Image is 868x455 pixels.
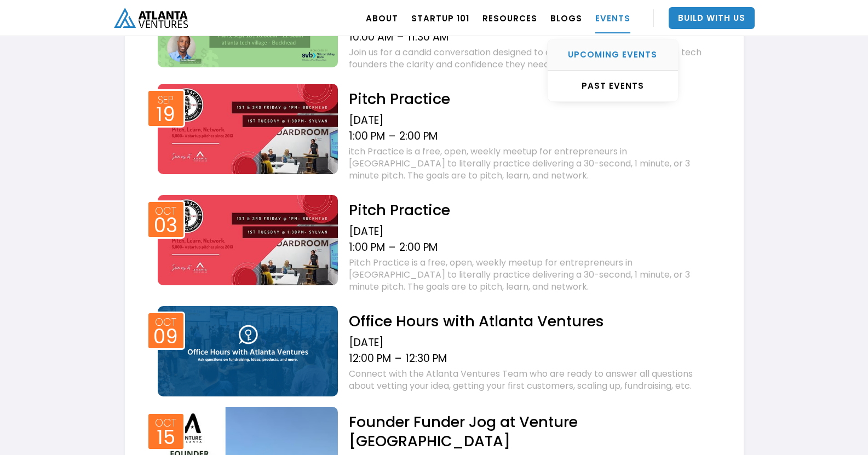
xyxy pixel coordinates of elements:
[548,39,678,71] a: UPCOMING EVENTS
[153,329,178,345] div: 09
[349,257,716,293] div: Pitch Practice is a free, open, weekly meetup for entrepreneurs in [GEOGRAPHIC_DATA] to literally...
[550,3,582,33] a: BLOGS
[349,412,716,451] h2: Founder Funder Jog at Venture [GEOGRAPHIC_DATA]
[158,84,338,174] img: Event thumb
[349,146,716,182] div: itch Practice is a free, open, weekly meetup for entrepreneurs in [GEOGRAPHIC_DATA] to literally ...
[349,312,716,331] h2: Office Hours with Atlanta Ventures
[155,418,176,428] div: Oct
[669,7,755,29] a: Build With Us
[349,352,391,365] div: 12:00 PM
[389,130,395,143] div: –
[349,31,393,44] div: 10:00 AM
[158,306,338,396] img: Event thumb
[349,241,385,254] div: 1:00 PM
[399,241,438,254] div: 2:00 PM
[349,47,716,71] div: Join us for a candid conversation designed to demystify data rooms and give tech founders the cla...
[349,225,716,238] div: [DATE]
[152,303,716,396] a: Event thumbOct09Office Hours with Atlanta Ventures[DATE]12:00 PM–12:30 PMConnect with the Atlanta...
[156,106,175,123] div: 19
[548,71,678,101] a: PAST EVENTS
[157,429,175,446] div: 15
[399,130,438,143] div: 2:00 PM
[407,31,449,44] div: 11:30 AM
[349,368,716,392] div: Connect with the Atlanta Ventures Team who are ready to answer all questions about vetting your i...
[395,352,401,365] div: –
[482,3,537,33] a: RESOURCES
[154,217,177,234] div: 03
[349,130,385,143] div: 1:00 PM
[397,31,404,44] div: –
[349,114,716,127] div: [DATE]
[405,352,447,365] div: 12:30 PM
[548,49,678,60] div: UPCOMING EVENTS
[349,89,716,108] h2: Pitch Practice
[152,192,716,296] a: Event thumbOct03Pitch Practice[DATE]1:00 PM–2:00 PMPitch Practice is a free, open, weekly meetup ...
[595,3,630,33] a: EVENTS
[366,3,398,33] a: ABOUT
[158,195,338,285] img: Event thumb
[548,80,678,91] div: PAST EVENTS
[349,336,716,349] div: [DATE]
[152,81,716,185] a: Event thumbSep19Pitch Practice[DATE]1:00 PM–2:00 PMitch Practice is a free, open, weekly meetup f...
[349,200,716,220] h2: Pitch Practice
[155,206,176,216] div: Oct
[389,241,395,254] div: –
[411,3,469,33] a: Startup 101
[155,317,176,327] div: Oct
[158,95,174,105] div: Sep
